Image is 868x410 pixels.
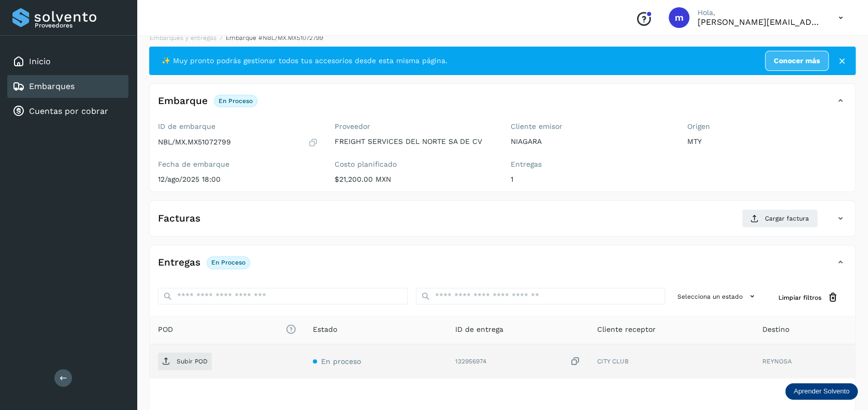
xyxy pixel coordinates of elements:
h4: Facturas [158,213,200,225]
label: ID de embarque [158,122,318,131]
div: Cuentas por cobrar [7,100,128,123]
a: Conocer más [765,51,829,71]
div: EntregasEn proceso [150,254,855,280]
span: POD [158,324,296,335]
p: Proveedores [35,22,124,29]
h4: Entregas [158,257,200,269]
label: Entregas [511,160,671,169]
label: Costo planificado [335,160,495,169]
p: 12/ago/2025 18:00 [158,175,318,184]
td: CITY CLUB [589,344,754,378]
div: Aprender Solvento [785,383,858,400]
a: Embarques [29,81,75,91]
p: mariela.santiago@fsdelnorte.com [698,17,822,27]
div: Inicio [7,50,128,73]
button: Subir POD [158,353,212,370]
span: ID de entrega [455,324,503,335]
p: En proceso [211,259,245,266]
p: Subir POD [177,358,208,365]
span: Estado [313,324,337,335]
button: Selecciona un estado [673,288,762,305]
p: NBL/MX.MX51072799 [158,138,231,147]
a: Inicio [29,56,51,66]
td: REYNOSA [754,344,855,378]
h4: Embarque [158,95,208,107]
p: Hola, [698,8,822,17]
span: En proceso [321,357,361,365]
div: 132956974 [455,356,581,367]
div: EmbarqueEn proceso [150,92,855,118]
p: 1 [511,175,671,184]
p: $21,200.00 MXN [335,175,495,184]
span: Limpiar filtros [778,293,821,302]
p: NIAGARA [511,137,671,146]
label: Cliente emisor [511,122,671,131]
span: Destino [762,324,789,335]
label: Origen [687,122,847,131]
nav: breadcrumb [149,33,856,42]
a: Embarques y entregas [150,34,216,41]
div: FacturasCargar factura [150,209,855,236]
p: Aprender Solvento [793,387,849,396]
span: ✨ Muy pronto podrás gestionar todos tus accesorios desde esta misma página. [162,55,447,66]
span: Cliente receptor [597,324,656,335]
p: FREIGHT SERVICES DEL NORTE SA DE CV [335,137,495,146]
button: Cargar factura [742,209,818,228]
button: Limpiar filtros [770,288,847,307]
p: MTY [687,137,847,146]
div: Embarques [7,75,128,98]
label: Fecha de embarque [158,160,318,169]
p: En proceso [219,97,253,105]
a: Cuentas por cobrar [29,106,108,116]
span: Embarque #NBL/MX.MX51072799 [226,34,323,41]
span: Cargar factura [765,214,809,223]
label: Proveedor [335,122,495,131]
